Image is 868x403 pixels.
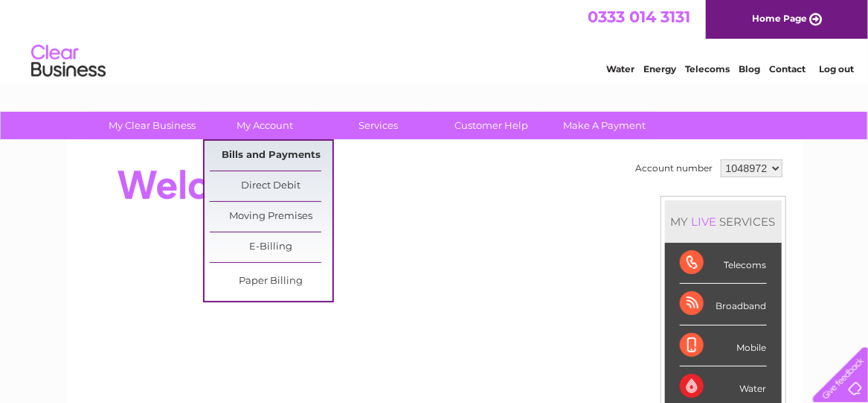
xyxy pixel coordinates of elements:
div: Mobile [680,326,767,366]
a: Blog [739,63,760,74]
a: 0333 014 3131 [588,7,690,26]
div: Clear Business is a trading name of Verastar Limited (registered in [GEOGRAPHIC_DATA] No. 3667643... [83,8,786,72]
a: Water [606,63,634,74]
a: Direct Debit [210,171,332,201]
div: Broadband [680,284,767,325]
a: Services [317,112,440,139]
a: My Clear Business [91,112,213,139]
a: Energy [643,63,676,74]
a: Log out [819,63,854,74]
a: Moving Premises [210,202,332,232]
a: E-Billing [210,232,332,262]
div: LIVE [689,215,720,229]
a: Contact [769,63,806,74]
a: My Account [204,112,327,139]
a: Customer Help [430,112,553,139]
a: Telecoms [685,63,730,74]
a: Make A Payment [543,112,666,139]
a: Bills and Payments [210,141,332,171]
a: Paper Billing [210,267,332,296]
img: logo.png [30,39,106,84]
td: Account number [632,156,717,181]
div: Telecoms [680,243,767,284]
div: MY SERVICES [665,200,782,243]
